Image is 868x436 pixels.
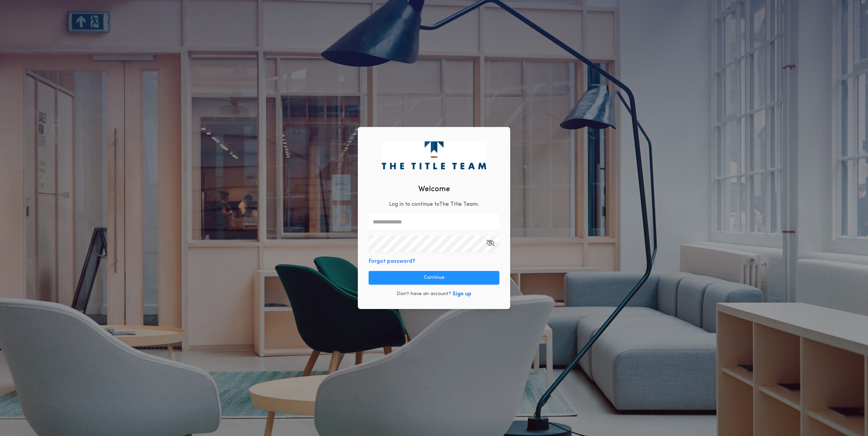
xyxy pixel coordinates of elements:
[397,291,451,297] p: Don't have an account?
[369,257,415,266] button: Forgot password?
[452,290,471,298] button: Sign up
[389,200,479,208] p: Log in to continue to The Title Team .
[382,141,486,169] img: logo
[369,271,499,285] button: Continue
[418,184,450,195] h2: Welcome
